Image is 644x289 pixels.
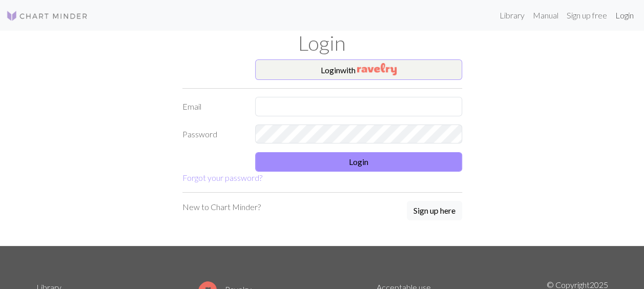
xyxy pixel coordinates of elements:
[407,201,462,220] button: Sign up here
[6,10,88,22] img: Logo
[495,5,529,26] a: Library
[255,59,462,80] button: Loginwith
[182,201,261,213] p: New to Chart Minder?
[30,31,614,55] h1: Login
[182,173,262,182] a: Forgot your password?
[357,63,397,75] img: Ravelry
[563,5,611,26] a: Sign up free
[255,152,462,172] button: Login
[611,5,638,26] a: Login
[407,201,462,221] a: Sign up here
[176,125,250,144] label: Password
[529,5,563,26] a: Manual
[176,97,250,116] label: Email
